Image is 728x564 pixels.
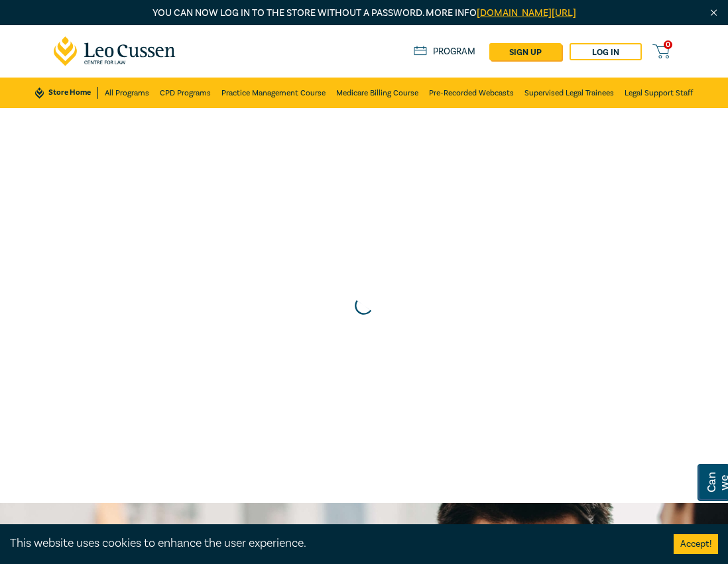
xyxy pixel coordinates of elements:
[570,43,642,60] a: Log in
[708,7,719,19] img: Close
[477,7,576,19] a: [DOMAIN_NAME][URL]
[429,78,514,108] a: Pre-Recorded Webcasts
[35,87,98,99] a: Store Home
[625,78,693,108] a: Legal Support Staff
[674,534,718,554] button: Accept cookies
[160,78,211,108] a: CPD Programs
[221,78,326,108] a: Practice Management Course
[524,78,614,108] a: Supervised Legal Trainees
[54,6,674,21] p: You can now log in to the store without a password. More info
[489,43,562,60] a: sign up
[105,78,149,108] a: All Programs
[414,46,475,58] a: Program
[336,78,418,108] a: Medicare Billing Course
[664,40,672,49] span: 0
[10,535,654,552] div: This website uses cookies to enhance the user experience.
